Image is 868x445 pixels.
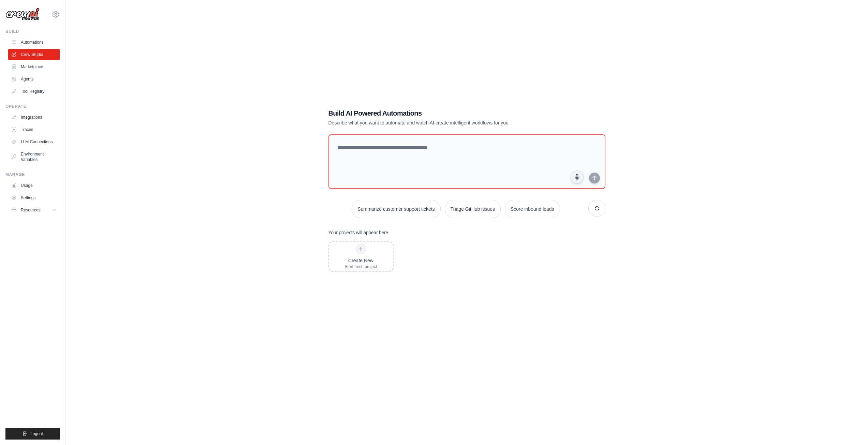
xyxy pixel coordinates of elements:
[8,74,60,85] a: Agents
[8,192,60,203] a: Settings
[328,119,558,126] p: Describe what you want to automate and watch AI create intelligent workflows for you
[8,86,60,97] a: Tool Registry
[588,200,605,217] button: Get new suggestions
[345,264,377,269] div: Start fresh project
[328,229,388,236] h3: Your projects will appear here
[445,200,501,218] button: Triage GitHub issues
[328,108,558,118] h1: Build AI Powered Automations
[8,124,60,135] a: Traces
[8,37,60,48] a: Automations
[571,170,584,183] button: Click to speak your automation idea
[5,428,60,440] button: Logout
[30,431,43,436] span: Logout
[8,49,60,60] a: Crew Studio
[5,104,60,109] div: Operate
[5,8,40,21] img: Logo
[8,149,60,165] a: Environment Variables
[345,257,377,264] div: Create New
[352,200,440,218] button: Summarize customer support tickets
[8,61,60,72] a: Marketplace
[5,172,60,177] div: Manage
[5,29,60,34] div: Build
[8,136,60,147] a: LLM Connections
[8,180,60,191] a: Usage
[8,112,60,123] a: Integrations
[505,200,560,218] button: Score inbound leads
[8,205,60,216] button: Resources
[21,207,40,213] span: Resources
